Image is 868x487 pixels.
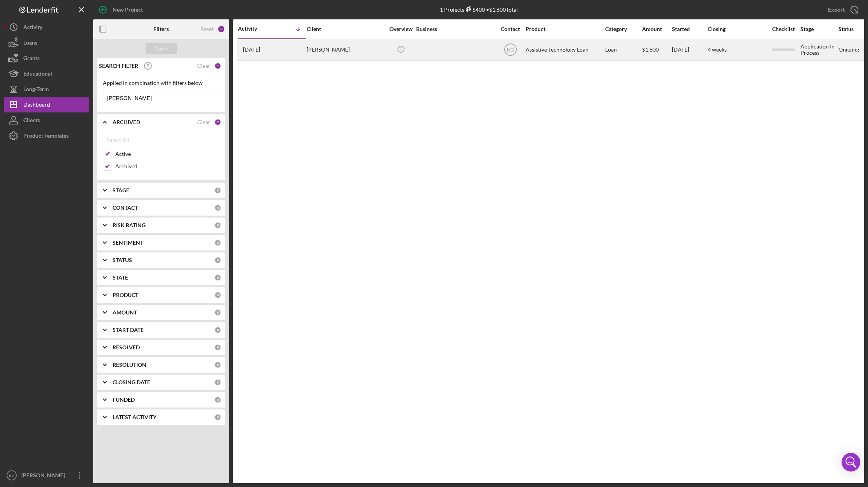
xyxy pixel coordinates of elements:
div: 0 [214,414,221,421]
button: Long-Term [4,81,89,97]
b: SENTIMENT [113,240,143,246]
div: New Project [113,2,143,17]
div: Product Templates [23,128,69,145]
div: 0 [214,204,221,211]
div: Started [672,26,707,32]
div: 0 [214,379,221,386]
button: New Project [93,2,151,17]
div: Category [605,26,641,32]
div: Loans [23,35,37,52]
div: Ongoing [838,47,859,53]
div: 0 [214,361,221,368]
b: LATEST ACTIVITY [113,414,156,420]
b: CONTACT [113,205,138,211]
div: 1 Projects • $1,600 Total [440,6,518,13]
button: Clients [4,112,89,128]
time: 2025-10-12 04:35 [243,47,260,53]
span: $1,600 [642,46,659,53]
b: STAGE [113,187,129,193]
label: Archived [115,162,219,170]
div: 1 [214,62,221,69]
div: Activity [238,26,272,32]
div: [DATE] [672,40,707,60]
div: 2 [214,119,221,126]
b: PRODUCT [113,292,138,298]
div: Clear [197,63,210,69]
b: AMOUNT [113,309,137,316]
div: Stage [800,26,838,32]
div: Amount [642,26,671,32]
div: Assistive Technology Loan [526,40,603,60]
div: [PERSON_NAME] [19,468,70,485]
div: Applied in combination with filters below [103,80,219,86]
div: $400 [464,6,485,13]
button: Activity [4,19,89,35]
div: 3 [217,25,225,33]
b: STATE [113,275,128,281]
button: Export [820,2,864,17]
div: Export [828,2,845,17]
label: Active [115,150,219,158]
div: Open Intercom Messenger [842,453,860,471]
button: Apply [146,43,177,54]
b: START DATE [113,327,144,333]
div: 0 [214,257,221,264]
div: Product [526,26,603,32]
div: 0 [214,309,221,316]
b: CLOSING DATE [113,379,150,385]
button: Dashboard [4,97,89,112]
text: NG [507,47,514,53]
b: RESOLUTION [113,362,146,368]
div: Business [416,26,494,32]
div: Clear [197,119,210,125]
div: Activity [23,19,42,37]
b: RESOLVED [113,344,140,351]
div: Apply [154,43,168,54]
button: Select All [103,132,133,148]
button: Product Templates [4,128,89,143]
div: 0 [214,187,221,194]
b: STATUS [113,257,132,263]
b: Filters [153,26,169,32]
text: EV [9,473,14,478]
b: RISK RATING [113,222,146,228]
div: 0 [214,239,221,246]
time: 4 weeks [708,46,727,53]
div: Educational [23,66,52,83]
div: Application In Process [800,40,838,60]
div: 0 [214,274,221,281]
div: 0 [214,396,221,403]
div: Reset [200,26,214,32]
b: ARCHIVED [113,119,140,125]
button: Grants [4,50,89,66]
button: EV[PERSON_NAME] [4,468,89,483]
div: Closing [708,26,766,32]
button: Loans [4,35,89,50]
div: Checklist [767,26,800,32]
div: 0 [214,292,221,299]
b: FUNDED [113,397,135,403]
b: SEARCH FILTER [99,63,138,69]
div: 0 [214,222,221,229]
div: Client [307,26,384,32]
div: 0 [214,326,221,333]
div: Long-Term [23,81,49,99]
div: Loan [605,40,641,60]
div: Overview [386,26,415,32]
div: 0 [214,344,221,351]
div: Grants [23,50,40,68]
div: Contact [496,26,525,32]
div: Clients [23,112,40,130]
button: Educational [4,66,89,81]
div: Select All [107,132,129,148]
div: Dashboard [23,97,50,114]
div: [PERSON_NAME] [307,40,384,60]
